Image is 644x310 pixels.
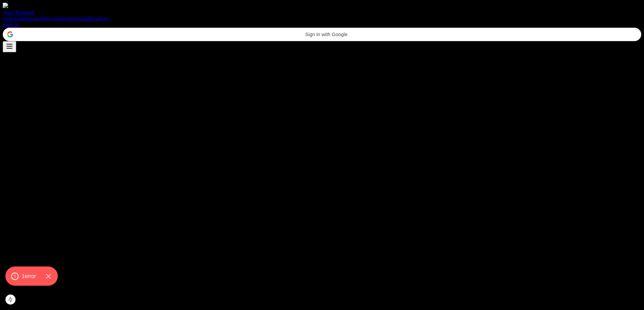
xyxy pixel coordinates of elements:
[3,16,21,21] a: Features
[3,22,19,27] a: Sign In
[45,16,60,21] a: Pricing
[61,16,88,21] a: Testimonials
[3,28,641,41] div: Sign in with Google
[88,16,98,21] a: Blog
[16,32,637,37] span: Sign in with Google
[3,3,641,16] a: Auto-Respond
[21,16,45,21] a: Integration
[98,16,110,21] a: Docs
[3,3,8,8] img: logo.svg
[3,9,641,16] div: Auto-Respond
